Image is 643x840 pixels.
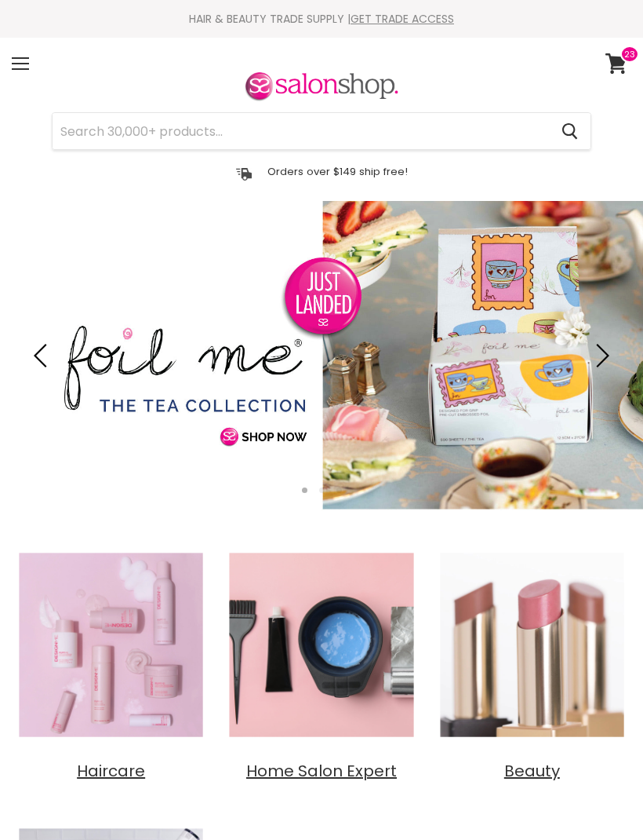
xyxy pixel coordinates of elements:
[12,546,210,780] a: Haircare Haircare
[53,113,549,149] input: Search
[52,112,591,150] form: Product
[433,546,631,744] img: Beauty
[549,113,590,149] button: Search
[12,546,210,744] img: Haircare
[222,546,420,744] img: Home Salon Expert
[351,11,454,27] a: GET TRADE ACCESS
[319,488,325,493] li: Page dot 2
[77,760,145,782] span: Haircare
[433,546,631,780] a: Beauty Beauty
[222,546,420,780] a: Home Salon Expert Home Salon Expert
[302,488,307,493] li: Page dot 1
[336,488,342,493] li: Page dot 3
[584,340,616,371] button: Next
[504,760,560,782] span: Beauty
[27,340,59,371] button: Previous
[246,760,397,782] span: Home Salon Expert
[267,165,408,178] p: Orders over $149 ship free!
